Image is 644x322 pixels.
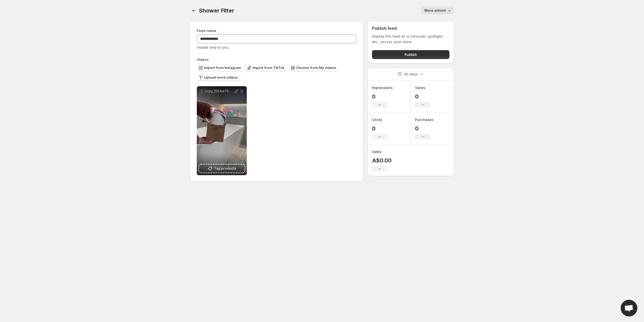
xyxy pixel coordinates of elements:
[197,57,209,62] span: Videos
[415,125,434,132] p: 0
[372,93,393,100] p: 0
[204,66,241,70] span: Import from Instagram
[424,8,446,13] span: More actions
[372,85,393,90] h3: Impressions
[415,85,426,90] h3: Views
[372,26,449,31] h2: Publish feed
[621,300,637,316] div: Open chat
[245,65,287,71] button: Import from TikTok
[296,66,336,70] span: Choose from My videos
[199,165,245,172] button: Tag products
[197,65,243,71] button: Import from Instagram
[404,52,417,57] span: Publish
[289,65,338,71] button: Choose from My videos
[372,157,392,164] p: A$0.00
[421,7,454,14] button: More actions
[197,28,216,33] span: Feed name
[214,166,236,171] span: Tag products
[372,117,383,122] h3: Clicks
[372,125,388,132] p: 0
[197,74,240,81] button: Upload more videos
[204,75,238,80] span: Upload more videos
[190,7,198,14] button: Settings
[415,93,431,100] p: 0
[372,149,381,154] h3: Sales
[197,45,229,49] span: Visible only to you.
[205,89,233,93] p: copy_156A476E-A520-4A7C-84B5-3724401F67D6
[372,33,449,44] p: Display the feed as a carousel, spotlight, etc., across your store.
[253,66,285,70] span: Import from TikTok
[404,71,418,77] p: 30 days
[372,50,449,59] button: Publish
[197,86,247,175] div: copy_156A476E-A520-4A7C-84B5-3724401F67D6Tag products
[199,7,234,14] span: Shower FIlter
[415,117,434,122] h3: Purchases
